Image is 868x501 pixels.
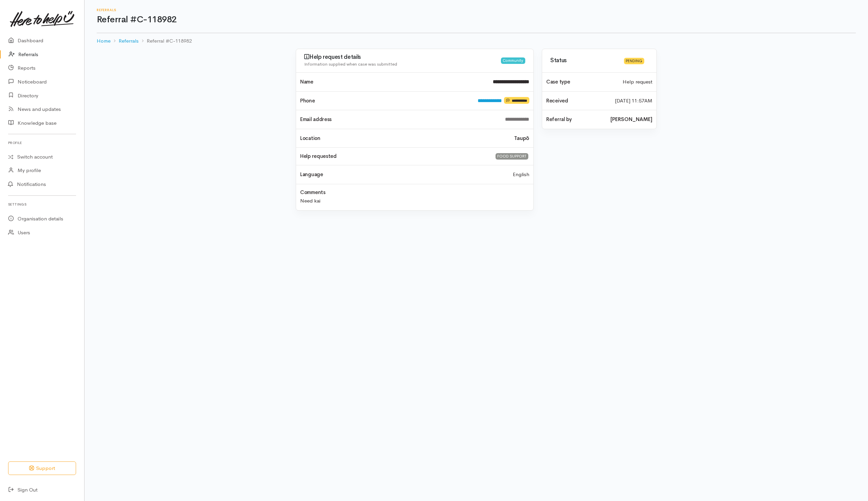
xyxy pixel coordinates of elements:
[304,54,501,61] h3: Help request details
[119,37,139,45] a: Referrals
[496,153,528,160] div: FOOD SUPPORT
[8,200,76,209] h6: Settings
[139,37,192,45] li: Referral #C-118982
[97,37,111,45] a: Home
[546,98,607,104] h4: Received
[296,195,533,205] div: Need kai
[610,116,652,123] b: [PERSON_NAME]
[300,117,497,122] h4: Email address
[300,153,486,159] h4: Help requested
[619,78,656,86] div: Help request
[8,138,76,147] h6: Profile
[97,33,856,49] nav: breadcrumb
[300,172,323,177] h4: Language
[509,171,533,178] div: English
[546,117,602,122] h4: Referral by
[300,79,485,85] h4: Name
[304,61,397,67] span: Information supplied when case was submitted
[300,136,506,141] h4: Location
[300,190,325,195] h4: Comments
[550,57,620,64] h3: Status
[97,15,856,25] h1: Referral #C-118982
[501,57,525,64] div: Community
[514,135,529,142] b: Taupō
[97,8,856,12] h6: Referrals
[546,79,614,85] h4: Case type
[300,98,469,104] h4: Phone
[8,461,76,475] button: Support
[624,58,644,64] div: Pending
[615,97,652,105] time: [DATE] 11:57AM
